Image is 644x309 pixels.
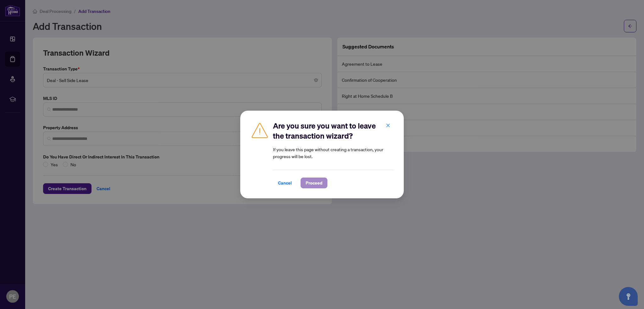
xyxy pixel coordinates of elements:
button: Proceed [301,178,327,188]
h2: Are you sure you want to leave the transaction wizard? [273,121,394,141]
span: Proceed [306,178,322,188]
span: Cancel [278,178,292,188]
button: Open asap [619,287,638,306]
span: close [386,123,390,128]
article: If you leave this page without creating a transaction, your progress will be lost. [273,146,394,160]
button: Cancel [273,178,297,188]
